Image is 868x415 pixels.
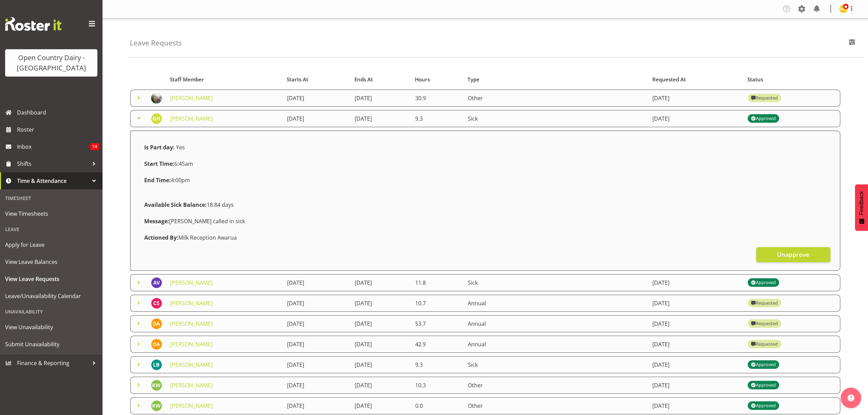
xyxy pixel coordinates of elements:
span: View Unavailability [5,322,97,332]
td: [DATE] [648,110,744,127]
button: Unapprove [756,247,830,262]
td: [DATE] [351,315,411,332]
img: Rosterit website logo [5,17,62,31]
strong: Message: [144,217,169,225]
strong: Start Time: [144,160,174,168]
td: 0.0 [411,397,464,414]
span: Status [747,76,763,83]
button: Filter Employees [845,36,859,51]
td: [DATE] [283,295,351,312]
img: liam-bellman9850.jpg [151,359,162,370]
div: Requested [751,320,778,328]
td: Other [464,90,648,107]
td: 42.9 [411,336,464,353]
a: View Leave Balances [2,253,101,270]
td: [DATE] [351,336,411,353]
td: 30.9 [411,90,464,107]
td: [DATE] [351,295,411,312]
td: [DATE] [648,397,744,414]
td: [DATE] [283,90,351,107]
span: View Leave Balances [5,257,97,267]
td: [DATE] [648,315,744,332]
div: Approved [751,381,776,389]
span: 4:00pm [144,176,190,184]
td: 9.3 [411,110,464,127]
div: Approved [751,402,776,410]
img: andy-van-brecht9849.jpg [151,277,162,288]
td: [DATE] [283,274,351,291]
a: [PERSON_NAME] [170,94,213,102]
td: Sick [464,110,648,127]
td: [DATE] [283,336,351,353]
span: Time & Attendance [17,176,89,186]
span: Type [467,76,479,83]
img: gavin-hamilton7419.jpg [151,113,162,124]
img: milk-reception-awarua7542.jpg [839,5,847,13]
div: Approved [751,279,776,287]
span: Shifts [17,159,89,169]
span: Dashboard [17,107,99,118]
div: Approved [751,361,776,369]
a: [PERSON_NAME] [170,115,213,122]
span: Staff Member [170,76,204,83]
a: [PERSON_NAME] [170,381,213,389]
td: [DATE] [351,90,411,107]
strong: Is Part day: [144,144,175,151]
div: [PERSON_NAME] called in sick [140,213,830,229]
img: darin-ayling10268.jpg [151,339,162,350]
div: Unavailability [2,305,101,319]
span: View Timesheets [5,209,97,219]
span: 14 [90,143,99,150]
td: 53.7 [411,315,464,332]
span: Starts At [287,76,308,83]
a: [PERSON_NAME] [170,279,213,286]
img: craig-stratford7403.jpg [151,298,162,309]
td: [DATE] [648,356,744,373]
td: [DATE] [283,397,351,414]
td: 11.8 [411,274,464,291]
td: [DATE] [283,377,351,394]
td: [DATE] [283,110,351,127]
span: Ends At [354,76,373,83]
td: [DATE] [648,295,744,312]
td: Sick [464,274,648,291]
span: Unapprove [777,250,809,259]
a: Submit Unavailability [2,336,101,353]
td: 10.7 [411,295,464,312]
img: kerrod-ward11647.jpg [151,380,162,391]
div: 18.84 days [140,197,830,213]
div: Requested [751,299,778,307]
td: 9.3 [411,356,464,373]
div: Timesheet [2,191,101,205]
div: Requested [751,94,778,102]
td: [DATE] [351,274,411,291]
td: [DATE] [351,110,411,127]
div: Approved [751,115,776,123]
td: [DATE] [351,397,411,414]
strong: Available Sick Balance: [144,201,207,209]
img: kerrod-ward11647.jpg [151,400,162,411]
a: Apply for Leave [2,236,101,253]
span: Requested At [652,76,686,83]
a: [PERSON_NAME] [170,402,213,410]
td: [DATE] [351,377,411,394]
span: Roster [17,124,99,135]
div: Leave [2,222,101,236]
img: help-xxl-2.png [847,394,854,401]
span: Apply for Leave [5,240,97,250]
strong: Actioned By: [144,234,178,241]
span: Submit Unavailability [5,339,97,349]
td: Other [464,377,648,394]
td: [DATE] [283,315,351,332]
a: [PERSON_NAME] [170,340,213,348]
td: [DATE] [648,90,744,107]
td: Annual [464,336,648,353]
td: [DATE] [648,336,744,353]
a: [PERSON_NAME] [170,299,213,307]
h4: Leave Requests [130,39,182,47]
td: [DATE] [648,377,744,394]
span: View Leave Requests [5,274,97,284]
a: [PERSON_NAME] [170,320,213,327]
a: [PERSON_NAME] [170,361,213,369]
div: Milk Reception Awarua [140,229,830,246]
